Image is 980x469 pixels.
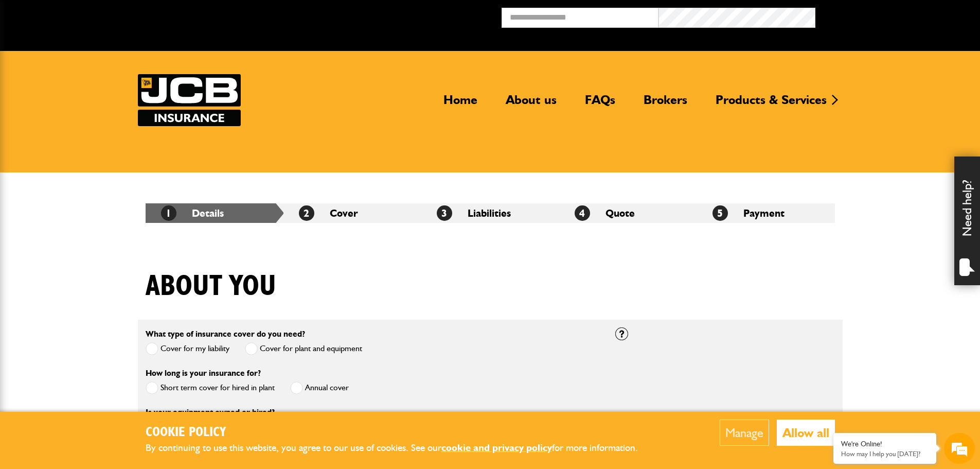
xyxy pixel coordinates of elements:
a: cookie and privacy policy [441,442,552,454]
label: Cover for my liability [146,342,229,355]
a: About us [498,92,564,116]
span: 4 [575,205,590,221]
p: How may I help you today? [841,450,929,458]
a: Products & Services [708,92,834,116]
a: FAQs [577,92,623,116]
li: Payment [697,203,835,223]
label: Annual cover [290,381,349,394]
label: How long is your insurance for? [146,369,261,377]
a: Home [436,92,485,116]
a: JCB Insurance Services [138,74,241,126]
button: Manage [720,420,769,446]
span: 5 [712,205,728,221]
button: Broker Login [815,8,972,24]
span: 3 [437,205,452,221]
img: JCB Insurance Services logo [138,74,241,126]
a: Brokers [636,92,695,116]
h2: Cookie Policy [146,425,655,441]
label: What type of insurance cover do you need? [146,330,305,338]
button: Allow all [777,420,835,446]
li: Cover [283,203,421,223]
span: 1 [161,205,176,221]
li: Details [146,203,283,223]
div: Need help? [954,157,980,285]
li: Liabilities [421,203,559,223]
span: 2 [299,205,314,221]
li: Quote [559,203,697,223]
p: By continuing to use this website, you agree to our use of cookies. See our for more information. [146,440,655,456]
label: Short term cover for hired in plant [146,381,275,394]
div: We're Online! [841,440,929,448]
label: Is your equipment owned or hired? [146,408,275,416]
label: Cover for plant and equipment [245,342,362,355]
h1: About you [146,269,276,304]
